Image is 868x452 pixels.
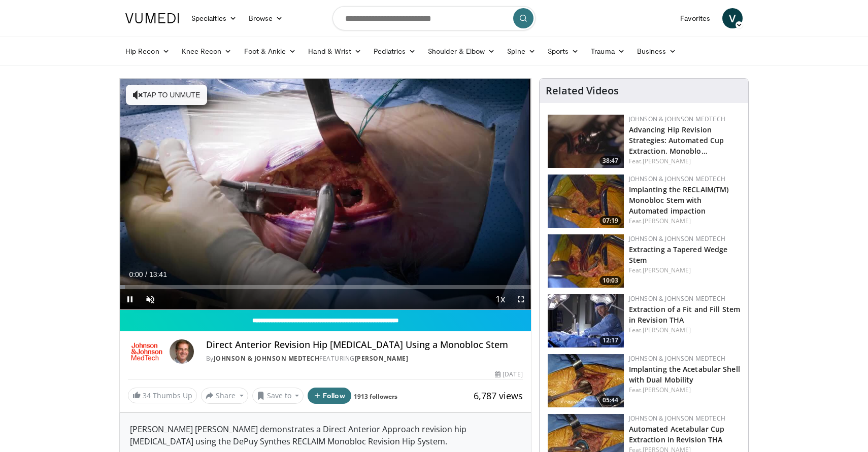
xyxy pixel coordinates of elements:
a: 34 Thumbs Up [128,388,197,403]
button: Fullscreen [511,289,531,309]
a: Implanting the Acetabular Shell with Dual Mobility [629,364,740,385]
span: / [145,270,147,279]
span: 38:47 [599,156,621,165]
button: Share [201,388,248,404]
div: Feat. [629,157,740,166]
a: Johnson & Johnson MedTech [214,354,320,363]
img: 82aed312-2a25-4631-ae62-904ce62d2708.150x105_q85_crop-smart_upscale.jpg [548,294,624,347]
a: Business [631,41,683,61]
a: Johnson & Johnson MedTech [629,294,725,303]
button: Tap to unmute [126,85,207,105]
img: Johnson & Johnson MedTech [128,339,165,364]
a: Sports [542,41,585,61]
h4: Direct Anterior Revision Hip [MEDICAL_DATA] Using a Monobloc Stem [206,339,523,351]
a: Extracting a Tapered Wedge Stem [629,245,728,265]
a: Extraction of a Fit and Fill Stem in Revision THA [629,304,740,325]
a: Johnson & Johnson MedTech [629,354,725,363]
a: Shoulder & Elbow [422,41,501,61]
span: 13:41 [149,270,167,279]
a: Johnson & Johnson MedTech [629,234,725,243]
div: By FEATURING [206,354,523,363]
a: Johnson & Johnson MedTech [629,115,725,123]
a: 38:47 [548,115,624,168]
img: 9f1a5b5d-2ba5-4c40-8e0c-30b4b8951080.150x105_q85_crop-smart_upscale.jpg [548,115,624,168]
img: Avatar [170,339,194,364]
div: [DATE] [495,370,522,379]
h4: Related Videos [546,85,619,97]
a: 1913 followers [354,392,397,401]
a: [PERSON_NAME] [643,326,691,334]
div: Progress Bar [120,285,531,289]
div: Feat. [629,217,740,226]
a: Pediatrics [368,41,422,61]
a: [PERSON_NAME] [643,217,691,225]
a: [PERSON_NAME] [643,266,691,274]
img: VuMedi Logo [125,13,179,23]
a: Johnson & Johnson MedTech [629,414,725,423]
a: V [722,8,743,28]
a: 10:03 [548,234,624,288]
span: 05:44 [599,396,621,405]
a: Favorites [674,8,716,28]
span: 34 [143,391,151,400]
a: Hand & Wrist [302,41,368,61]
img: 0b84e8e2-d493-4aee-915d-8b4f424ca292.150x105_q85_crop-smart_upscale.jpg [548,234,624,288]
img: 9c1ab193-c641-4637-bd4d-10334871fca9.150x105_q85_crop-smart_upscale.jpg [548,354,624,407]
img: ffc33e66-92ed-4f11-95c4-0a160745ec3c.150x105_q85_crop-smart_upscale.jpg [548,175,624,228]
div: Feat. [629,386,740,395]
video-js: Video Player [120,79,531,310]
input: Search topics, interventions [332,6,536,30]
a: Advancing Hip Revision Strategies: Automated Cup Extraction, Monoblo… [629,125,724,156]
span: 6,787 views [474,390,523,402]
a: [PERSON_NAME] [355,354,409,363]
button: Playback Rate [490,289,511,309]
button: Save to [252,388,304,404]
div: Feat. [629,326,740,335]
button: Pause [120,289,140,309]
a: [PERSON_NAME] [643,157,691,165]
button: Unmute [140,289,160,309]
button: Follow [308,388,351,404]
a: Spine [501,41,541,61]
span: 07:19 [599,216,621,225]
a: Johnson & Johnson MedTech [629,175,725,183]
span: 10:03 [599,276,621,285]
span: 0:00 [129,270,143,279]
a: 07:19 [548,175,624,228]
span: 12:17 [599,336,621,345]
a: Specialties [185,8,243,28]
a: 12:17 [548,294,624,347]
a: Foot & Ankle [238,41,303,61]
a: [PERSON_NAME] [643,386,691,394]
a: Implanting the RECLAIM(TM) Monobloc Stem with Automated impaction [629,185,729,216]
div: Feat. [629,266,740,275]
a: 05:44 [548,354,624,407]
a: Knee Recon [176,41,238,61]
a: Trauma [585,41,631,61]
a: Hip Recon [119,41,176,61]
a: Browse [243,8,289,28]
a: Automated Acetabular Cup Extraction in Revision THA [629,424,724,444]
